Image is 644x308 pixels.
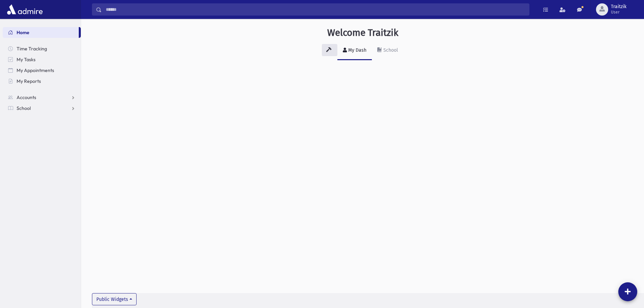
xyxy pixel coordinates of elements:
a: Home [3,27,79,38]
a: School [3,103,81,114]
span: My Tasks [17,56,35,63]
a: My Dash [337,41,372,60]
span: Traitzik [611,4,626,9]
a: School [372,41,403,60]
a: My Reports [3,76,81,87]
span: Accounts [17,94,36,100]
div: My Dash [347,47,366,53]
span: Time Tracking [17,46,47,52]
img: AdmirePro [5,3,44,16]
span: Home [17,29,29,35]
input: Search [102,3,529,16]
button: Public Widgets [92,293,137,305]
span: School [17,105,31,111]
span: User [611,9,626,15]
a: Time Tracking [3,43,81,54]
a: My Appointments [3,65,81,76]
span: My Reports [17,78,41,84]
h3: Welcome Traitzik [327,27,398,39]
div: School [382,47,398,53]
a: My Tasks [3,54,81,65]
a: Accounts [3,92,81,103]
span: My Appointments [17,67,54,73]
